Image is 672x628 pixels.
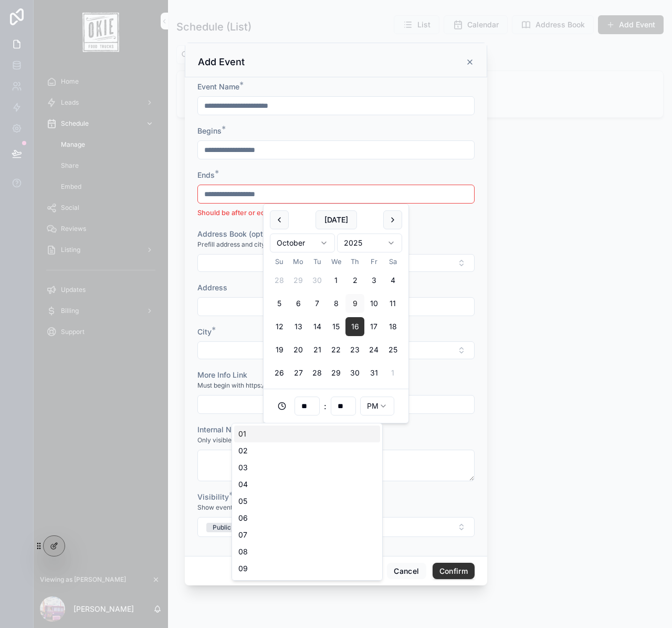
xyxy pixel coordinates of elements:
[345,340,364,359] button: Thursday, October 23rd, 2025
[270,396,402,417] div: :
[197,283,227,292] span: Address
[197,240,363,249] span: Prefill address and city with a previously saved location.
[383,340,402,359] button: Saturday, October 25th, 2025
[234,510,380,526] div: 06
[234,543,380,560] div: 08
[197,370,247,379] span: More Info Link
[197,517,475,537] button: Select Button
[327,257,345,267] th: Wednesday
[345,257,364,267] th: Thursday
[234,426,380,442] div: 01
[327,363,345,382] button: Wednesday, October 29th, 2025
[289,340,308,359] button: Monday, October 20th, 2025
[234,476,380,493] div: 04
[289,257,308,267] th: Monday
[197,381,293,390] span: Must begin with https:// or http://
[270,317,289,336] button: Sunday, October 12th, 2025
[197,82,239,91] span: Event Name
[197,425,247,434] span: Internal Notes
[197,492,229,501] span: Visibility
[308,317,327,336] button: Tuesday, October 14th, 2025
[327,317,345,336] button: Wednesday, October 15th, 2025
[387,563,426,580] button: Cancel
[213,523,231,532] div: Public
[289,271,308,290] button: Monday, September 29th, 2025
[270,257,402,382] table: October 2025
[364,363,383,382] button: Friday, October 31st, 2025
[383,294,402,313] button: Saturday, October 11th, 2025
[327,340,345,359] button: Wednesday, October 22nd, 2025
[308,363,327,382] button: Tuesday, October 28th, 2025
[327,294,345,313] button: Wednesday, October 8th, 2025
[345,271,364,290] button: Thursday, October 2nd, 2025
[308,294,327,313] button: Tuesday, October 7th, 2025
[364,340,383,359] button: Friday, October 24th, 2025
[364,294,383,313] button: Friday, October 10th, 2025
[308,271,327,290] button: Tuesday, September 30th, 2025
[364,271,383,290] button: Friday, October 3rd, 2025
[197,229,282,238] span: Address Book (optional)
[270,294,289,313] button: Sunday, October 5th, 2025
[433,563,475,580] button: Confirm
[383,257,402,267] th: Saturday
[327,271,345,290] button: Wednesday, October 1st, 2025
[270,271,289,290] button: Sunday, September 28th, 2025
[197,254,475,272] button: Select Button
[234,459,380,476] div: 03
[308,257,327,267] th: Tuesday
[289,294,308,313] button: Monday, October 6th, 2025
[316,210,357,229] button: [DATE]
[232,423,383,581] div: Suggestions
[234,442,380,459] div: 02
[364,257,383,267] th: Friday
[197,436,253,444] span: Only visible to you.
[197,208,475,218] li: Should be after or equal to [DATE] 7:00 PM
[345,317,364,336] button: Thursday, October 16th, 2025, selected
[197,341,475,359] button: Select Button
[197,170,215,179] span: Ends
[198,56,245,68] h3: Add Event
[197,126,222,135] span: Begins
[289,363,308,382] button: Monday, October 27th, 2025
[383,317,402,336] button: Saturday, October 18th, 2025
[270,340,289,359] button: Sunday, October 19th, 2025
[364,317,383,336] button: Friday, October 17th, 2025
[270,257,289,267] th: Sunday
[345,363,364,382] button: Thursday, October 30th, 2025
[383,271,402,290] button: Saturday, October 4th, 2025
[383,363,402,382] button: Saturday, November 1st, 2025
[234,577,380,594] div: 10
[234,493,380,510] div: 05
[197,503,290,512] span: Show event in public schedule?
[234,560,380,577] div: 09
[270,363,289,382] button: Sunday, October 26th, 2025
[289,317,308,336] button: Monday, October 13th, 2025
[197,327,212,336] span: City
[234,526,380,543] div: 07
[345,294,364,313] button: Today, Thursday, October 9th, 2025
[308,340,327,359] button: Tuesday, October 21st, 2025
